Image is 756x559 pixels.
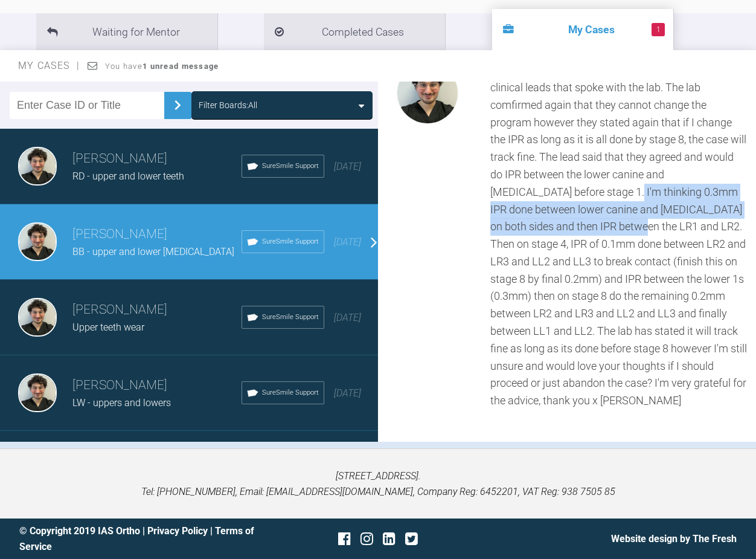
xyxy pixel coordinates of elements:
h3: [PERSON_NAME] [72,375,242,396]
div: © Copyright 2019 IAS Ortho | | [19,523,258,554]
span: SureSmile Support [262,312,319,323]
span: [DATE] [334,387,361,399]
h3: [PERSON_NAME] [72,149,242,169]
h3: [PERSON_NAME] [72,224,242,245]
img: Alex Halim [18,222,57,261]
span: SureSmile Support [262,387,319,398]
span: [DATE] [334,161,361,172]
span: SureSmile Support [262,161,319,172]
div: Hi [PERSON_NAME], I just spoke with one of the clinical leads that spoke with the lab. The lab co... [490,62,747,410]
a: Privacy Policy [147,525,208,537]
img: Alex Halim [396,62,459,124]
img: chevronRight.28bd32b0.svg [168,95,187,115]
span: My Cases [18,60,80,71]
input: Enter Case ID or Title [10,92,164,119]
span: RD - upper and lower teeth [72,170,184,182]
span: SureSmile Support [262,236,319,247]
li: Waiting for Mentor [36,13,217,50]
span: [DATE] [334,236,361,248]
img: Alex Halim [18,147,57,186]
span: LW - uppers and lowers [72,397,171,409]
span: [DATE] [334,312,361,323]
strong: 1 unread message [143,62,219,71]
div: Filter Boards: All [199,99,257,112]
span: You have [105,62,219,71]
p: [STREET_ADDRESS]. Tel: [PHONE_NUMBER], Email: [EMAIL_ADDRESS][DOMAIN_NAME], Company Reg: 6452201,... [19,468,737,499]
a: Terms of Service [19,525,254,552]
li: My Cases [492,9,673,50]
img: Alex Halim [18,373,57,412]
a: Website design by The Fresh [611,533,737,544]
span: BB - upper and lower [MEDICAL_DATA] [72,246,234,257]
span: 1 [652,23,665,36]
h3: [PERSON_NAME] [72,300,242,320]
li: Completed Cases [264,13,445,50]
img: Alex Halim [18,298,57,337]
span: Upper teeth wear [72,322,144,333]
